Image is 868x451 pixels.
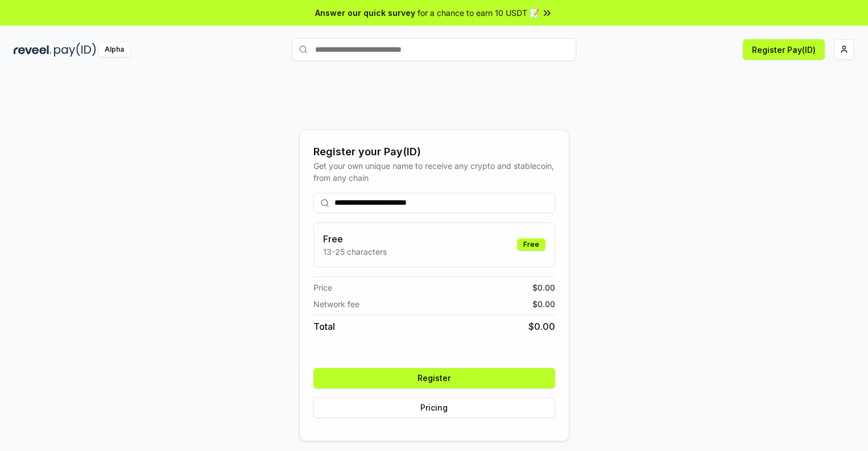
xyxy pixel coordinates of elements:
[313,398,555,418] button: Pricing
[532,298,555,310] span: $ 0.00
[528,320,555,333] span: $ 0.00
[313,144,555,160] div: Register your Pay(ID)
[323,246,387,258] p: 13-25 characters
[54,43,96,57] img: pay_id
[313,320,335,333] span: Total
[323,232,387,246] h3: Free
[418,7,539,19] span: for a chance to earn 10 USDT 📝
[517,238,545,251] div: Free
[313,298,359,310] span: Network fee
[743,39,825,60] button: Register Pay(ID)
[315,7,415,19] span: Answer our quick survey
[313,160,555,184] div: Get your own unique name to receive any crypto and stablecoin, from any chain
[313,368,555,388] button: Register
[532,282,555,293] span: $ 0.00
[98,43,130,57] div: Alpha
[14,43,52,57] img: reveel_dark
[313,282,332,293] span: Price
